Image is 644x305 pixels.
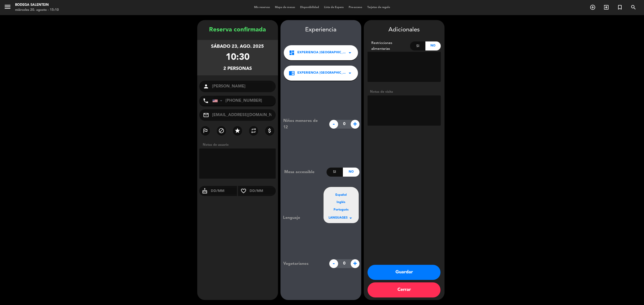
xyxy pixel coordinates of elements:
[280,169,327,175] div: Mesa accessible
[203,112,209,118] i: mail_outline
[279,118,327,131] div: Niños menores de 12
[283,215,315,221] div: Lenguaje
[346,6,365,9] span: Pre-acceso
[603,4,609,10] i: exit_to_app
[368,40,410,52] div: Restricciones alimentarias
[347,70,353,76] i: arrow_drop_down
[368,25,441,35] div: Adicionales
[4,3,11,11] i: menu
[289,70,295,76] i: chrome_reader_mode
[226,50,250,65] div: 10:30
[200,142,278,147] div: Notas de usuario
[329,208,354,213] div: Portugués
[280,25,361,35] div: Experiencia
[223,65,252,72] div: 2 personas
[368,89,441,94] div: Notas de visita
[252,6,272,9] span: Mis reservas
[343,168,359,177] div: No
[321,6,346,9] span: Lista de Espera
[199,188,210,194] i: cake
[630,4,636,10] i: search
[4,3,11,12] button: menu
[329,200,354,205] div: Inglés
[218,128,224,134] i: block
[203,83,209,89] i: person
[329,259,338,268] span: -
[329,193,354,198] div: Español
[365,6,393,9] span: Tarjetas de regalo
[249,188,276,194] input: DD/MM
[617,4,623,10] i: turned_in_not
[297,50,347,55] span: Experiencia [GEOGRAPHIC_DATA]
[298,6,321,9] span: Disponibilidad
[15,8,59,13] div: miércoles 20. agosto - 15:10
[347,50,353,56] i: arrow_drop_down
[590,4,596,10] i: add_circle_outline
[279,261,327,267] div: Vegetarianos
[348,215,354,221] i: arrow_drop_down
[210,188,237,194] input: DD/MM
[203,98,209,104] i: phone
[15,3,59,8] div: Bodega Salentein
[234,128,240,134] i: star
[197,25,278,35] div: Reserva confirmada
[368,265,440,280] button: Guardar
[289,50,295,56] i: dashboard
[351,259,359,268] span: +
[267,128,273,134] i: attach_money
[410,41,425,50] div: Si
[251,128,257,134] i: repeat
[351,120,359,129] span: +
[425,41,441,50] div: No
[211,43,264,50] div: sábado 23, ago. 2025
[272,6,298,9] span: Mapa de mesas
[238,188,249,194] i: favorite_border
[213,96,224,106] div: United States: +1
[368,282,440,297] button: Cerrar
[329,216,348,221] span: LANGUAGES
[329,120,338,129] span: -
[202,128,208,134] i: outlined_flag
[297,71,347,76] span: Experiencia [GEOGRAPHIC_DATA]
[327,168,343,177] div: Si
